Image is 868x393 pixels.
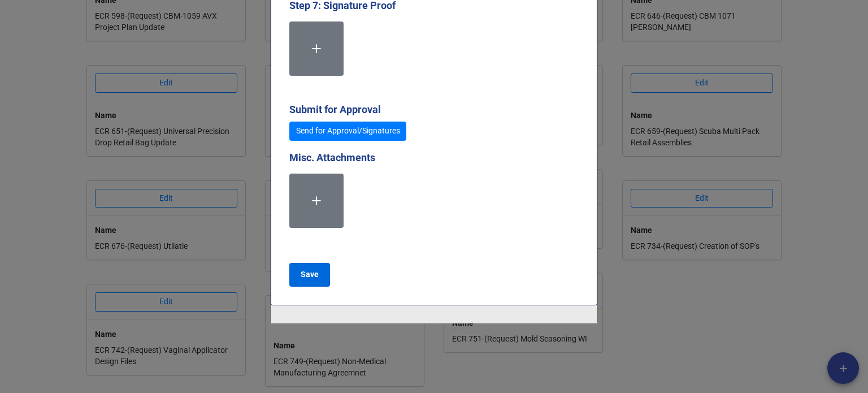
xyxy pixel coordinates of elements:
[289,103,381,115] b: Submit for Approval
[289,122,406,141] a: Send for Approval/Signatures
[301,269,319,280] b: Save
[289,263,330,287] button: Save
[289,150,375,166] label: Misc. Attachments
